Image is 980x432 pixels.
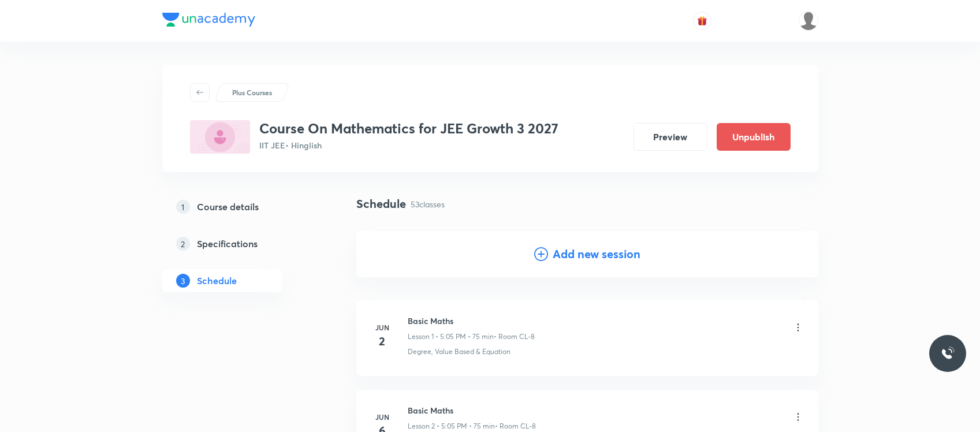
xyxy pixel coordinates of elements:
[634,123,707,151] button: Preview
[553,245,640,263] h4: Add new session
[693,12,711,30] button: avatar
[408,404,536,416] h6: Basic Maths
[190,120,250,154] img: 757295DB-2CF0-4092-97D0-D1809035E64C_plus.png
[259,139,558,151] p: IIT JEE • Hinglish
[408,332,494,342] p: Lesson 1 • 5:05 PM • 75 min
[494,332,535,342] p: • Room CL-8
[717,123,791,151] button: Unpublish
[162,195,319,218] a: 1Course details
[176,237,190,251] p: 2
[772,231,818,277] img: Add
[197,237,258,251] h5: Specifications
[408,315,535,327] h6: Basic Maths
[176,200,190,214] p: 1
[232,87,272,98] p: Plus Courses
[411,198,445,210] p: 53 classes
[697,16,707,26] img: avatar
[371,412,394,422] h6: Jun
[941,347,955,360] img: ttu
[408,421,495,431] p: Lesson 2 • 5:05 PM • 75 min
[162,13,255,27] img: Company Logo
[259,120,558,137] h3: Course On Mathematics for JEE Growth 3 2027
[371,333,394,350] h4: 2
[799,11,818,31] img: Dipti
[356,195,406,213] h4: Schedule
[197,274,237,288] h5: Schedule
[197,200,259,214] h5: Course details
[495,421,536,431] p: • Room CL-8
[162,13,255,29] a: Company Logo
[408,347,511,357] p: Degree, Value Based & Equation
[371,322,394,333] h6: Jun
[162,232,319,255] a: 2Specifications
[176,274,190,288] p: 3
